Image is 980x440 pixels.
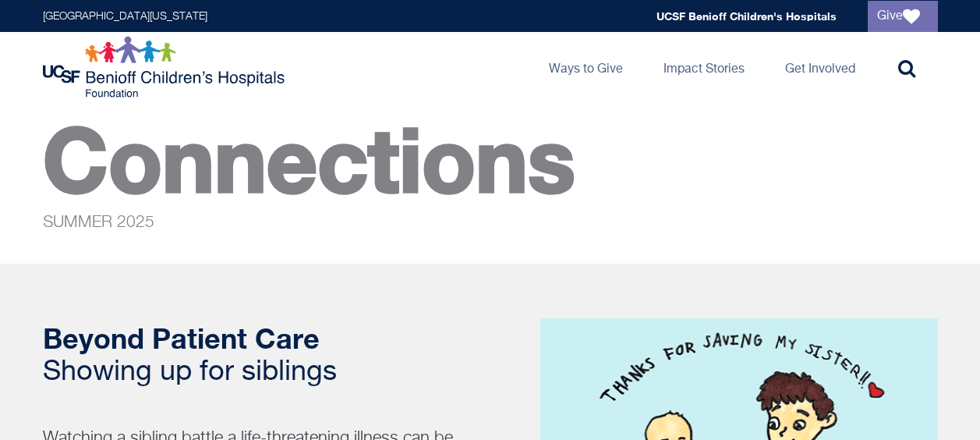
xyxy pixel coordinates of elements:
p: Connections [43,141,938,240]
a: Give [868,1,938,32]
span: SUMMER 2025 [43,215,154,231]
img: Logo for UCSF Benioff Children's Hospitals Foundation [43,36,288,98]
a: Ways to Give [536,32,635,102]
strong: Beyond Patient Care [43,321,320,355]
a: UCSF Benioff Children's Hospitals [656,9,837,23]
a: Impact Stories [651,32,757,102]
a: Get Involved [773,32,868,102]
a: [GEOGRAPHIC_DATA][US_STATE] [43,11,207,22]
h2: Showing up for siblings [43,323,487,388]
